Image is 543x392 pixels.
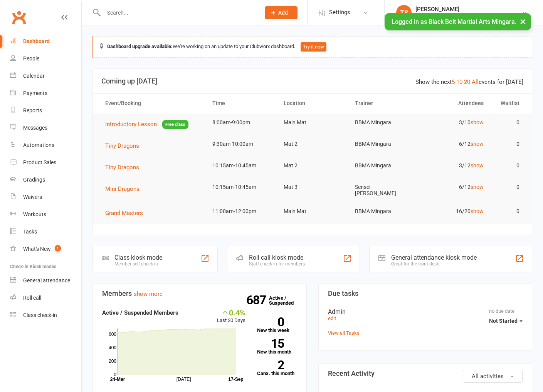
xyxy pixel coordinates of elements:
h3: Coming up [DATE] [101,77,523,85]
div: People [23,55,39,62]
button: Introductory LessonFree class [105,120,188,129]
strong: 15 [257,338,284,349]
span: Logged in as Black Belt Martial Arts Mingara. [392,18,516,25]
a: Messages [10,119,81,137]
a: Calendar [10,67,81,85]
span: Not Started [489,318,518,324]
td: 3/10 [419,113,491,132]
td: BBMA Mingara [348,135,419,153]
strong: 2 [257,359,284,371]
td: 8:00am-9:00pm [205,113,277,132]
td: 6/12 [419,178,491,196]
a: 20 [464,78,470,85]
span: Mini Dragons [105,185,140,192]
div: Waivers [23,194,42,200]
a: show [471,141,484,147]
div: Admin [328,308,523,315]
div: Class kiosk mode [114,254,162,261]
div: Roll call [23,295,41,301]
h3: Due tasks [328,290,523,297]
td: 10:15am-10:45am [205,157,277,175]
div: Gradings [23,177,45,183]
th: Location [277,93,348,113]
td: 6/12 [419,135,491,153]
button: Mini Dragons [105,184,145,193]
th: Event/Booking [98,93,205,113]
div: Reports [23,107,42,113]
div: Automations [23,142,54,148]
a: Dashboard [10,33,81,50]
div: Payments [23,90,47,96]
th: Time [205,93,277,113]
a: edit [328,315,336,321]
div: 0.4% [217,308,245,317]
div: General attendance [23,277,70,284]
a: show [471,162,484,168]
div: TS [396,5,412,20]
span: Free class [162,120,188,129]
a: Payments [10,85,81,102]
td: 11:00am-12:00pm [205,202,277,220]
a: Workouts [10,206,81,223]
div: Show the next events for [DATE] [415,77,523,87]
span: All activities [472,373,504,380]
a: show more [134,290,163,297]
strong: 687 [246,294,269,306]
td: 0 [491,135,526,153]
th: Waitlist [491,93,526,113]
td: 3/12 [419,157,491,175]
a: Reports [10,102,81,119]
a: General attendance kiosk mode [10,272,81,289]
a: Clubworx [9,8,29,27]
span: Add [278,10,288,16]
button: Try it now [301,42,326,52]
div: Staff check-in for members [249,261,305,267]
a: All [472,78,479,85]
a: Product Sales [10,154,81,171]
span: Settings [329,4,350,21]
strong: Dashboard upgrade available: [107,43,173,49]
a: 15New this month [257,339,297,354]
div: Product Sales [23,159,56,165]
div: Great for the front desk [391,261,477,267]
td: Mat 3 [277,178,348,196]
div: Tasks [23,229,37,235]
td: Mat 2 [277,135,348,153]
td: BBMA Mingara [348,113,419,132]
div: Messages [23,125,47,131]
div: Dashboard [23,38,50,44]
a: People [10,50,81,67]
button: Tiny Dragons [105,141,145,150]
td: 10:15am-10:45am [205,178,277,196]
span: Introductory Lesson [105,121,157,128]
a: 10 [456,78,462,85]
strong: Active / Suspended Members [102,309,178,316]
input: Search... [101,7,255,18]
div: Calendar [23,73,45,79]
a: show [471,208,484,214]
button: Not Started [489,314,523,328]
a: show [471,184,484,190]
div: Roll call kiosk mode [249,254,305,261]
div: Member self check-in [114,261,162,267]
a: 2Canx. this month [257,360,297,376]
button: Add [265,6,298,19]
div: What's New [23,246,51,252]
h3: Members [102,290,297,297]
td: 0 [491,202,526,220]
div: [PERSON_NAME] [415,6,521,13]
th: Trainer [348,93,419,113]
td: 0 [491,157,526,175]
a: What's New1 [10,240,81,258]
div: Last 30 Days [217,308,245,325]
td: 9:30am-10:00am [205,135,277,153]
td: 16/20 [419,202,491,220]
span: Tiny Dragons [105,142,139,149]
td: BBMA Mingara [348,202,419,220]
a: 5 [452,78,455,85]
a: Class kiosk mode [10,307,81,324]
span: Tiny Dragons [105,164,139,171]
a: show [471,119,484,125]
td: 0 [491,113,526,132]
div: Black Belt Martial Arts [GEOGRAPHIC_DATA] [415,13,521,20]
